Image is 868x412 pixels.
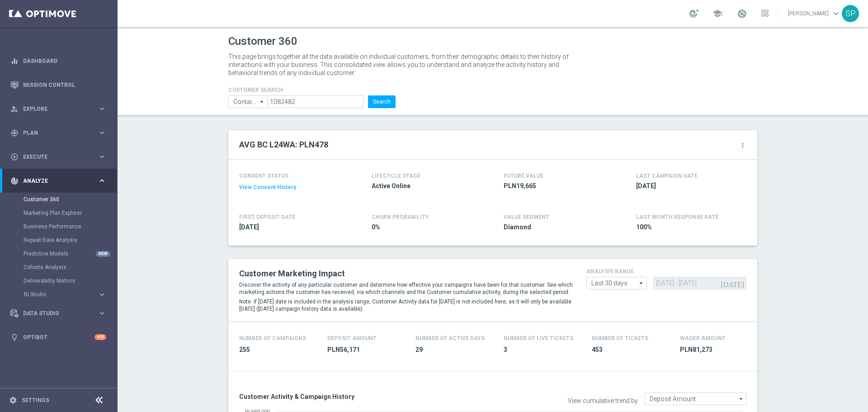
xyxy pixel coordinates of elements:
[10,105,98,113] div: Explore
[22,398,49,403] a: Settings
[23,130,98,136] span: Plan
[372,182,477,190] span: Active Online
[504,182,609,190] span: PLN19,665
[592,346,669,354] span: 453
[637,277,646,289] i: arrow_drop_down
[23,311,98,316] span: Data Studio
[368,95,396,108] button: Search
[636,173,698,179] h4: LAST CAMPAIGN DATE
[504,335,573,341] h4: Number Of Live Tickets
[239,281,573,296] p: Discover the activity of any particular customer and determine how effective your campaigns have ...
[239,184,296,191] button: View Consent History
[23,325,94,349] a: Optibot
[239,393,486,401] h3: Customer Activity & Campaign History
[239,223,345,232] span: 2016-06-06
[10,73,106,97] div: Mission Control
[372,173,420,179] h4: LIFECYCLE STAGE
[10,49,106,73] div: Dashboard
[504,173,543,179] h4: FUTURE VALUE
[10,57,19,65] i: equalizer
[24,291,107,298] button: BI Studio keyboard_arrow_right
[10,309,98,317] div: Data Studio
[636,182,742,190] span: 2025-10-06
[24,237,94,244] a: Repeat Rate Analysis
[586,268,746,275] h4: analysis range
[239,173,345,179] h4: CONSENT STATUS
[636,223,742,232] span: 100%
[228,87,396,93] h4: CUSTOMER SEARCH
[9,396,17,404] i: settings
[787,7,842,20] a: [PERSON_NAME]keyboard_arrow_down
[504,223,609,232] span: Diamond
[10,57,107,65] div: equalizer Dashboard
[568,397,638,405] label: View cumulative trend by
[636,214,718,220] span: LAST MONTH RESPONSE RATE
[586,277,646,289] input: analysis range
[10,129,19,137] i: gps_fixed
[239,214,295,220] h4: FIRST DEPOSIT DATE
[24,196,94,203] a: Customer 360
[98,104,106,113] i: keyboard_arrow_right
[10,333,19,341] i: lightbulb
[10,153,19,161] i: play_circle_outline
[23,178,98,184] span: Analyze
[10,177,98,185] div: Analyze
[592,335,648,341] h4: Number Of Tickets
[98,309,106,317] i: keyboard_arrow_right
[24,220,117,233] div: Business Performance
[24,209,94,217] a: Marketing Plan Explorer
[10,310,107,317] button: Data Studio keyboard_arrow_right
[24,288,117,301] div: BI Studio
[98,152,106,161] i: keyboard_arrow_right
[10,334,107,341] button: lightbulb Optibot +10
[23,154,98,160] span: Execute
[504,346,581,354] span: 3
[23,49,106,73] a: Dashboard
[239,335,306,341] h4: Number of Campaigns
[372,223,477,232] span: 0%
[327,346,405,354] span: PLN56,171
[10,129,98,137] div: Plan
[24,277,94,284] a: Deliverability Metrics
[24,193,117,206] div: Customer 360
[267,95,363,108] input: Enter CID, Email, name or phone
[10,105,107,113] button: person_search Explore keyboard_arrow_right
[24,260,117,274] div: Cohorts Analysis
[842,5,859,22] div: SP
[415,335,485,341] h4: Number of Active Days
[10,81,107,89] div: Mission Control
[10,177,19,185] i: track_changes
[239,298,573,313] p: Note: if [DATE] date is included in the analysis range, Customer Activity data for [DATE] is not ...
[98,290,106,299] i: keyboard_arrow_right
[10,153,98,161] div: Execute
[10,177,107,185] button: track_changes Analyze keyboard_arrow_right
[24,233,117,247] div: Repeat Rate Analysis
[327,335,377,341] h4: Deposit Amount
[228,95,267,108] input: Contains
[739,142,746,149] i: more_vert
[24,223,94,230] a: Business Performance
[24,206,117,220] div: Marketing Plan Explorer
[10,153,107,161] div: play_circle_outline Execute keyboard_arrow_right
[239,346,316,354] span: 255
[258,96,267,108] i: arrow_drop_down
[737,393,746,405] i: arrow_drop_down
[24,274,117,288] div: Deliverability Metrics
[680,346,757,354] span: PLN81,273
[98,176,106,185] i: keyboard_arrow_right
[98,128,106,137] i: keyboard_arrow_right
[24,250,94,257] a: Predictive Models
[10,325,106,349] div: Optibot
[96,251,110,257] div: NEW
[23,73,106,97] a: Mission Control
[831,9,841,19] span: keyboard_arrow_down
[372,214,429,220] span: CHURN PROBABILITY
[23,106,98,112] span: Explore
[24,292,89,297] span: BI Studio
[24,292,98,297] div: BI Studio
[712,9,722,19] span: school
